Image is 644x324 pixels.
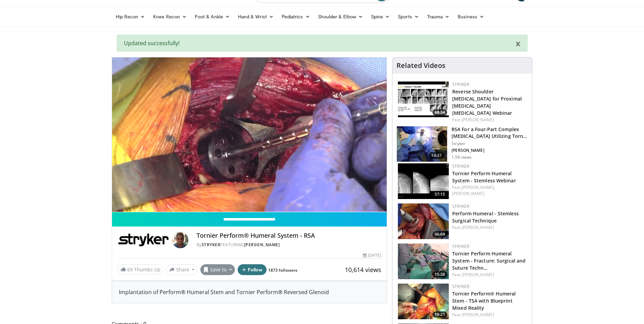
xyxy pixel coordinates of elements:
[462,184,495,190] a: [PERSON_NAME],
[191,10,234,23] a: Foot & Ankle
[112,281,387,303] div: Implantation of Perform® Humeral Stem and Tornier Perform® Reversed Glenoid
[398,244,449,279] img: 49870a89-1289-4bcf-be89-66894a47fa98.150x105_q85_crop-smart_upscale.jpg
[398,163,449,199] a: 57:15
[398,203,449,239] img: fd96287c-ce25-45fb-ab34-2dcfaf53e3ee.150x105_q85_crop-smart_upscale.jpg
[127,266,133,273] span: 69
[278,10,314,23] a: Pediatrics
[433,231,447,237] span: 06:09
[433,109,447,115] span: 68:34
[398,82,449,117] img: 5590996b-cb48-4399-9e45-1e14765bb8fc.150x105_q85_crop-smart_upscale.jpg
[397,126,528,162] a: 14:37 RSA For a Four-Part Complex [MEDICAL_DATA] Utilizing Torn… Stryker [PERSON_NAME] 1.5K views
[202,242,221,248] a: Stryker
[462,312,494,318] a: [PERSON_NAME]
[112,57,387,212] video-js: Video Player
[452,203,469,209] a: Stryker
[452,224,527,231] div: Feat.
[117,232,169,248] img: Stryker
[462,117,494,123] a: [PERSON_NAME]
[433,191,447,197] span: 57:15
[423,10,454,23] a: Trauma
[398,163,449,199] img: 3ae8161b-4f83-4edc-aac2-d9c3cbe12a04.150x105_q85_crop-smart_upscale.jpg
[428,152,445,159] span: 14:37
[314,10,367,23] a: Shoulder & Elbow
[452,126,528,140] h3: RSA For a Four-Part Complex [MEDICAL_DATA] Utilizing Torn…
[462,272,494,277] a: [PERSON_NAME]
[452,117,527,123] div: Feat.
[397,61,445,70] h4: Related Videos
[452,210,519,224] a: Perform Humeral - Stemless Surgical Technique
[268,267,297,273] a: 1873 followers
[149,10,191,23] a: Knee Recon
[117,264,164,275] a: 69 Thumbs Up
[452,82,469,87] a: Stryker
[166,264,198,275] button: Share
[452,284,469,289] a: Stryker
[117,35,528,52] div: Updated successfully!
[462,224,494,230] a: [PERSON_NAME]
[234,10,278,23] a: Hand & Wrist
[452,191,484,196] a: [PERSON_NAME]
[112,10,149,23] a: Hip Recon
[200,264,235,275] button: Save to
[433,311,447,318] span: 19:21
[398,203,449,239] a: 06:09
[516,39,520,47] button: x
[398,284,449,319] img: 1b08e39d-474a-4fe3-8849-43e69b265824.150x105_q85_crop-smart_upscale.jpg
[363,252,381,258] div: [DATE]
[398,284,449,319] a: 19:21
[398,82,449,117] a: 68:34
[172,232,188,248] img: Avatar
[452,170,516,184] a: Tornier Perform Humeral System - Stemless Webinar
[452,312,527,318] div: Feat.
[452,163,469,169] a: Stryker
[454,10,488,23] a: Business
[452,155,472,160] p: 1.5K views
[197,242,381,248] div: By FEATURING
[397,126,447,162] img: df0f1406-0bb0-472e-a021-c1964535cf7e.150x105_q85_crop-smart_upscale.jpg
[238,264,267,275] button: Follow
[452,272,527,278] div: Feat.
[244,242,280,248] a: [PERSON_NAME]
[452,141,528,146] p: Stryker
[197,232,381,239] h4: Tornier Perform® Humeral System - RSA
[452,88,522,116] a: Reverse Shoulder [MEDICAL_DATA] for Proximal [MEDICAL_DATA] [MEDICAL_DATA] Webinar
[367,10,394,23] a: Spine
[394,10,423,23] a: Sports
[452,244,469,249] a: Stryker
[433,271,447,277] span: 15:38
[452,184,527,197] div: Feat.
[452,148,528,153] p: [PERSON_NAME]
[452,250,526,271] a: Tornier Perform Humeral System - Fracture: Surgical and Suture Techn…
[452,290,516,311] a: Tornier Perform® Humeral Stem - TSA with Blueprint Mixed Reality
[345,266,381,274] span: 10,614 views
[398,244,449,279] a: 15:38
